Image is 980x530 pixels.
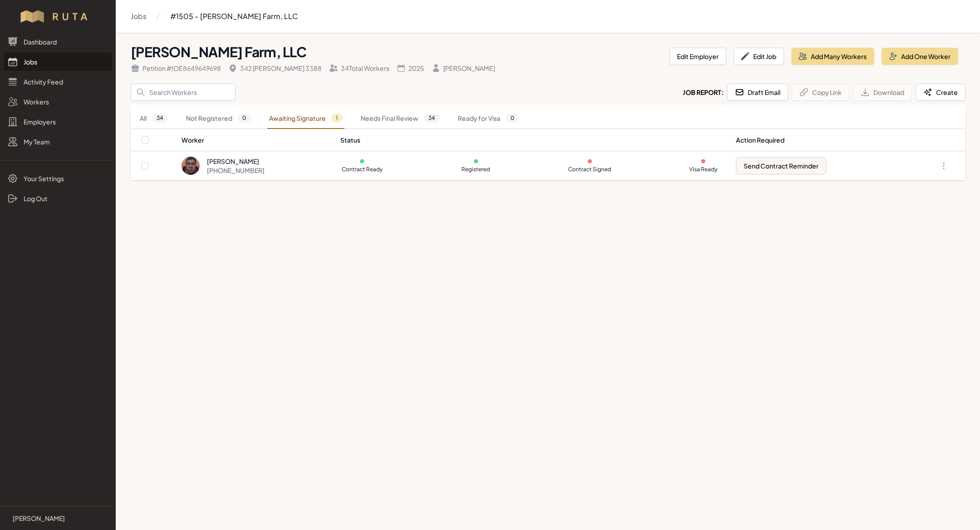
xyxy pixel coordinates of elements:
[131,64,221,73] div: Petition # IOE8649649698
[730,129,906,151] th: Action Required
[152,114,168,123] span: 34
[4,189,112,208] a: Log Out
[4,53,112,71] a: Jobs
[882,48,958,65] button: Add One Worker
[454,166,498,173] p: Registered
[736,157,826,174] button: Send Contract Reminder
[131,44,662,60] h1: [PERSON_NAME] Farm, LLC
[4,73,112,91] a: Activity Feed
[329,64,389,73] div: 34 Total Workers
[184,108,253,129] a: Not Registered
[238,114,251,123] span: 0
[734,48,784,65] button: Edit Job
[431,64,495,73] div: [PERSON_NAME]
[853,84,912,101] button: Download
[340,166,384,173] p: Contract Ready
[568,166,612,173] p: Contract Signed
[131,7,147,25] a: Jobs
[331,114,343,123] span: 1
[916,84,965,101] button: Create
[19,9,97,24] img: Workflow
[727,84,788,101] button: Draft Email
[131,7,298,25] nav: Breadcrumb
[181,135,329,144] div: Worker
[13,514,65,523] p: [PERSON_NAME]
[267,108,344,129] a: Awaiting Signature
[4,33,112,51] a: Dashboard
[335,129,730,151] th: Status
[7,514,108,523] a: [PERSON_NAME]
[791,48,874,65] button: Add Many Workers
[683,88,724,97] h2: Job Report:
[170,7,298,25] a: #1505 - [PERSON_NAME] Farm, LLC
[207,166,265,175] div: [PHONE_NUMBER]
[131,108,965,129] nav: Tabs
[397,64,424,73] div: 2025
[359,108,441,129] a: Needs Final Review
[228,64,322,73] div: 342 [PERSON_NAME] 3388
[4,169,112,188] a: Your Settings
[138,108,170,129] a: All
[669,48,726,65] button: Edit Employer
[207,157,265,166] div: [PERSON_NAME]
[4,133,112,151] a: My Team
[792,84,849,101] button: Copy Link
[131,84,235,101] input: Search Workers
[681,166,725,173] p: Visa Ready
[4,113,112,131] a: Employers
[424,114,440,123] span: 34
[4,93,112,111] a: Workers
[506,114,519,123] span: 0
[456,108,521,129] a: Ready for Visa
